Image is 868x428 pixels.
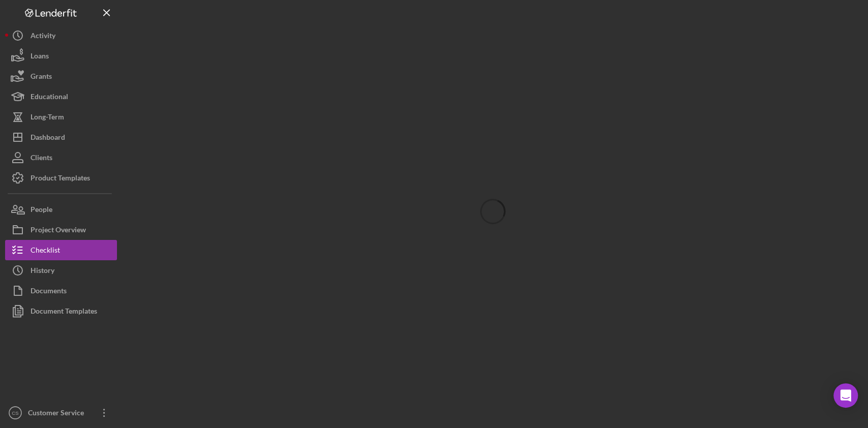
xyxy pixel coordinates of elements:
button: Checklist [5,240,117,260]
button: Documents [5,281,117,301]
div: Document Templates [31,301,97,324]
div: Product Templates [31,168,90,191]
div: Long-Term [31,107,64,130]
div: Project Overview [31,220,86,242]
div: Open Intercom Messenger [833,383,858,408]
button: Activity [5,25,117,46]
button: People [5,199,117,220]
div: People [31,199,52,222]
button: History [5,260,117,281]
button: Product Templates [5,168,117,188]
button: Grants [5,66,117,86]
div: Documents [31,281,67,303]
div: History [31,260,54,283]
div: Activity [31,25,55,48]
button: Clients [5,147,117,168]
div: Grants [31,66,52,89]
div: Customer Service [25,403,92,425]
text: CS [12,410,18,416]
div: Educational [31,86,68,109]
div: Clients [31,147,52,170]
button: Loans [5,46,117,66]
button: Document Templates [5,301,117,321]
div: Checklist [31,240,60,263]
div: Loans [31,46,49,69]
button: Project Overview [5,220,117,240]
button: CSCustomer Service [5,403,117,423]
button: Dashboard [5,127,117,147]
button: Long-Term [5,107,117,127]
button: Educational [5,86,117,107]
div: Dashboard [31,127,65,150]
